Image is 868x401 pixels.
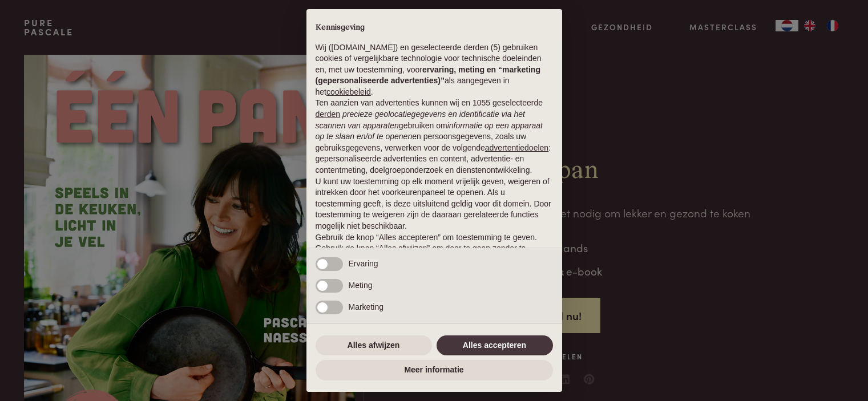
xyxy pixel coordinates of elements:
span: Ervaring [349,259,378,268]
p: U kunt uw toestemming op elk moment vrijelijk geven, weigeren of intrekken door het voorkeurenpan... [316,176,553,232]
span: Meting [349,281,373,290]
button: derden [316,109,341,120]
p: Gebruik de knop “Alles accepteren” om toestemming te geven. Gebruik de knop “Alles afwijzen” om d... [316,232,553,266]
span: Marketing [349,302,383,311]
strong: ervaring, meting en “marketing (gepersonaliseerde advertenties)” [316,65,540,86]
button: Alles afwijzen [316,335,432,356]
p: Wij ([DOMAIN_NAME]) en geselecteerde derden (5) gebruiken cookies of vergelijkbare technologie vo... [316,42,553,98]
button: Meer informatie [316,360,553,380]
a: cookiebeleid [326,87,371,96]
em: precieze geolocatiegegevens en identificatie via het scannen van apparaten [316,110,525,130]
h2: Kennisgeving [316,23,553,33]
p: Ten aanzien van advertenties kunnen wij en 1055 geselecteerde gebruiken om en persoonsgegevens, z... [316,98,553,176]
em: informatie op een apparaat op te slaan en/of te openen [316,121,543,141]
button: advertentiedoelen [485,143,548,154]
button: Alles accepteren [437,335,553,356]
